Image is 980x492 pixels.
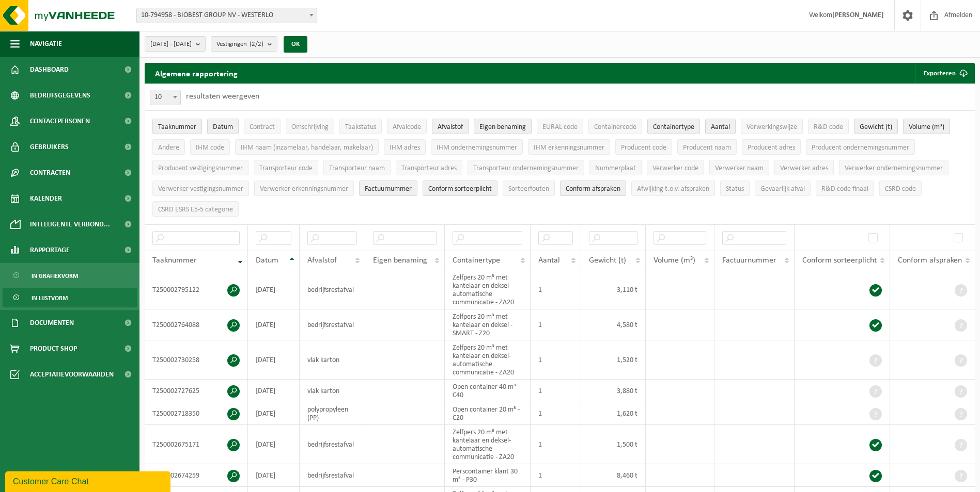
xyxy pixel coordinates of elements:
[654,256,695,265] span: Volume (m³)
[531,402,581,425] td: 1
[248,270,300,309] td: [DATE]
[300,380,366,402] td: vlak karton
[30,310,74,336] span: Documenten
[581,380,646,402] td: 3,880 t
[145,63,248,84] h2: Algemene rapportering
[150,90,180,105] span: 10
[631,181,715,196] button: Afwijking t.o.v. afsprakenAfwijking t.o.v. afspraken: Activate to sort
[291,123,329,131] span: Omschrijving
[30,211,110,237] span: Intelligente verbond...
[854,119,898,134] button: Gewicht (t)Gewicht (t): Activate to sort
[885,185,916,193] span: CSRD code
[30,134,69,160] span: Gebruikers
[150,90,181,105] span: 10
[152,181,249,196] button: Verwerker vestigingsnummerVerwerker vestigingsnummer: Activate to sort
[30,83,90,108] span: Bedrijfsgegevens
[307,256,337,265] span: Afvalstof
[30,362,114,387] span: Acceptatievoorwaarden
[384,139,426,155] button: IHM adresIHM adres: Activate to sort
[479,123,526,131] span: Eigen benaming
[445,270,531,309] td: Zelfpers 20 m³ met kantelaar en deksel-automatische communicatie - ZA20
[531,425,581,464] td: 1
[581,402,646,425] td: 1,620 t
[432,119,469,134] button: AfvalstofAfvalstof: Activate to sort
[839,160,948,175] button: Verwerker ondernemingsnummerVerwerker ondernemingsnummer: Activate to sort
[453,256,500,265] span: Containertype
[903,119,950,134] button: Volume (m³)Volume (m³): Activate to sort
[30,57,69,83] span: Dashboard
[909,123,944,131] span: Volume (m³)
[152,139,185,155] button: AndereAndere: Activate to sort
[248,464,300,487] td: [DATE]
[248,380,300,402] td: [DATE]
[241,144,373,152] span: IHM naam (inzamelaar, handelaar, makelaar)
[32,266,78,286] span: In grafiekvorm
[537,119,583,134] button: EURAL codeEURAL code: Activate to sort
[802,256,877,265] span: Conform sorteerplicht
[248,309,300,340] td: [DATE]
[705,119,736,134] button: AantalAantal: Activate to sort
[711,123,730,131] span: Aantal
[300,270,366,309] td: bedrijfsrestafval
[637,185,709,193] span: Afwijking t.o.v. afspraken
[300,340,366,380] td: vlak karton
[213,123,233,131] span: Datum
[365,185,412,193] span: Factuurnummer
[145,270,248,309] td: T250002795122
[300,309,366,340] td: bedrijfsrestafval
[581,340,646,380] td: 1,520 t
[832,11,884,19] strong: [PERSON_NAME]
[774,160,834,175] button: Verwerker adresVerwerker adres: Activate to sort
[812,144,909,152] span: Producent ondernemingsnummer
[158,165,243,172] span: Producent vestigingsnummer
[621,144,666,152] span: Producent code
[653,123,694,131] span: Containertype
[720,181,750,196] button: StatusStatus: Activate to sort
[445,340,531,380] td: Zelfpers 20 m³ met kantelaar en deksel-automatische communicatie - ZA20
[531,380,581,402] td: 1
[207,119,239,134] button: DatumDatum: Activate to sort
[445,380,531,402] td: Open container 40 m³ - C40
[373,256,427,265] span: Eigen benaming
[806,139,915,155] button: Producent ondernemingsnummerProducent ondernemingsnummer: Activate to sort
[254,160,318,175] button: Transporteur codeTransporteur code: Activate to sort
[531,340,581,380] td: 1
[345,123,376,131] span: Taakstatus
[595,165,636,172] span: Nummerplaat
[3,288,137,307] a: In lijstvorm
[588,119,642,134] button: ContainercodeContainercode: Activate to sort
[566,185,620,193] span: Conform afspraken
[594,123,636,131] span: Containercode
[216,37,263,52] span: Vestigingen
[581,309,646,340] td: 4,580 t
[393,123,421,131] span: Afvalcode
[248,425,300,464] td: [DATE]
[136,8,317,23] span: 10-794958 - BIOBEST GROUP NV - WESTERLO
[538,256,560,265] span: Aantal
[445,402,531,425] td: Open container 20 m³ - C20
[589,256,626,265] span: Gewicht (t)
[30,108,90,134] span: Contactpersonen
[300,425,366,464] td: bedrijfsrestafval
[323,160,391,175] button: Transporteur naamTransporteur naam: Activate to sort
[438,123,463,131] span: Afvalstof
[748,144,795,152] span: Producent adres
[755,181,811,196] button: Gevaarlijk afval : Activate to sort
[145,425,248,464] td: T250002675171
[581,425,646,464] td: 1,500 t
[531,270,581,309] td: 1
[359,181,417,196] button: FactuurnummerFactuurnummer: Activate to sort
[726,185,744,193] span: Status
[211,36,277,52] button: Vestigingen(2/2)
[445,425,531,464] td: Zelfpers 20 m³ met kantelaar en deksel-automatische communicatie - ZA20
[190,139,230,155] button: IHM codeIHM code: Activate to sort
[250,123,275,131] span: Contract
[158,123,196,131] span: Taaknummer
[531,309,581,340] td: 1
[158,206,233,214] span: CSRD ESRS E5-5 categorie
[145,340,248,380] td: T250002730258
[860,123,892,131] span: Gewicht (t)
[152,119,202,134] button: TaaknummerTaaknummer: Activate to remove sorting
[254,181,354,196] button: Verwerker erkenningsnummerVerwerker erkenningsnummer: Activate to sort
